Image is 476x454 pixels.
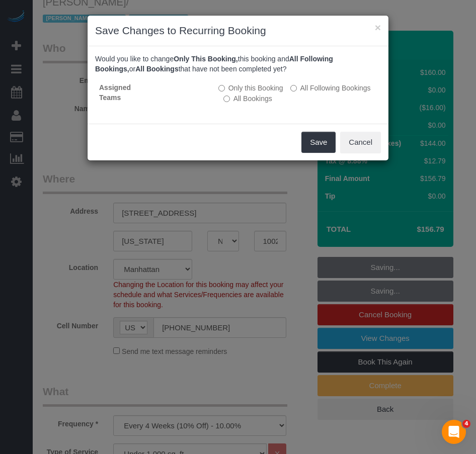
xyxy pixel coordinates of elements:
[442,420,466,444] iframe: Intercom live chat
[95,23,381,38] h3: Save Changes to Recurring Booking
[290,83,371,93] label: This and all the bookings after it will be changed.
[375,22,381,33] button: ×
[95,54,381,74] p: Would you like to change this booking and or that have not been completed yet?
[340,132,381,153] button: Cancel
[290,85,297,92] input: All Following Bookings
[218,83,283,93] label: All other bookings in the series will remain the same.
[462,420,470,428] span: 4
[174,55,238,63] b: Only This Booking,
[218,85,225,92] input: Only this Booking
[223,96,230,102] input: All Bookings
[135,65,179,73] b: All Bookings
[99,83,131,102] strong: Assigned Teams
[223,94,272,104] label: All bookings that have not been completed yet will be changed.
[301,132,336,153] button: Save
